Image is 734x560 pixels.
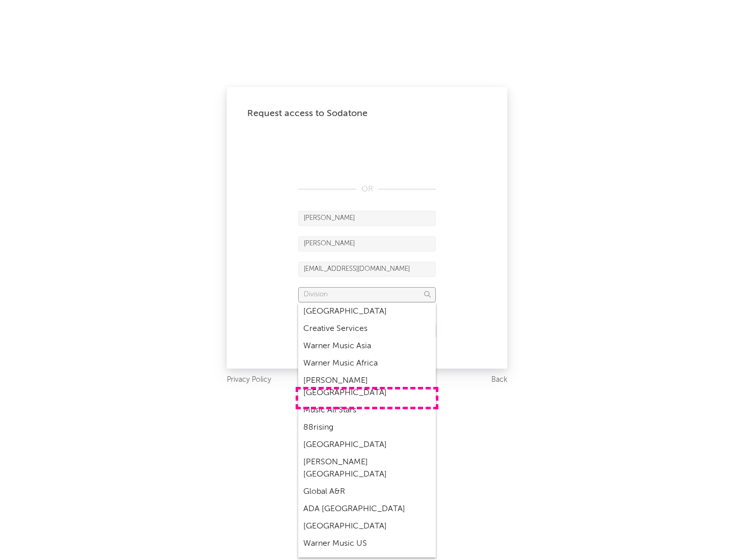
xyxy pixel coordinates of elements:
[298,262,436,277] input: Email
[298,287,436,302] input: Division
[298,454,436,483] div: [PERSON_NAME] [GEOGRAPHIC_DATA]
[298,211,436,226] input: First Name
[298,320,436,338] div: Creative Services
[298,500,436,518] div: ADA [GEOGRAPHIC_DATA]
[247,107,487,120] div: Request access to Sodatone
[227,374,271,386] a: Privacy Policy
[298,372,436,402] div: [PERSON_NAME] [GEOGRAPHIC_DATA]
[298,338,436,355] div: Warner Music Asia
[298,402,436,419] div: Music All Stars
[491,374,507,386] a: Back
[298,436,436,454] div: [GEOGRAPHIC_DATA]
[298,535,436,552] div: Warner Music US
[298,303,436,320] div: [GEOGRAPHIC_DATA]
[298,518,436,535] div: [GEOGRAPHIC_DATA]
[298,236,436,251] input: Last Name
[298,355,436,372] div: Warner Music Africa
[298,483,436,500] div: Global A&R
[298,183,436,195] div: OR
[298,419,436,436] div: 88rising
